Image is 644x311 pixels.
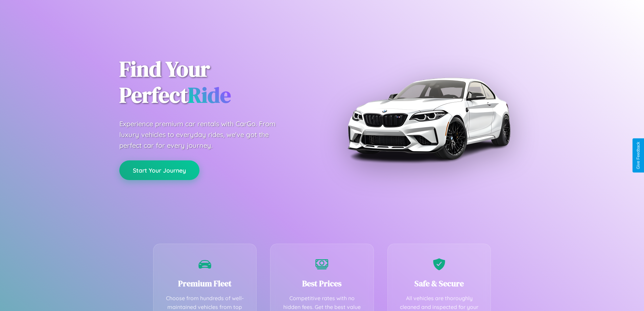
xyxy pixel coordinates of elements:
div: Give Feedback [636,142,641,169]
h3: Premium Fleet [164,278,246,289]
h1: Find Your Perfect [119,56,312,108]
span: Ride [188,80,231,110]
h3: Safe & Secure [398,278,481,289]
img: Premium BMW car rental vehicle [344,34,513,203]
h3: Best Prices [281,278,363,289]
button: Start Your Journey [119,160,199,180]
p: Experience premium car rentals with CarGo. From luxury vehicles to everyday rides, we've got the ... [119,118,288,151]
